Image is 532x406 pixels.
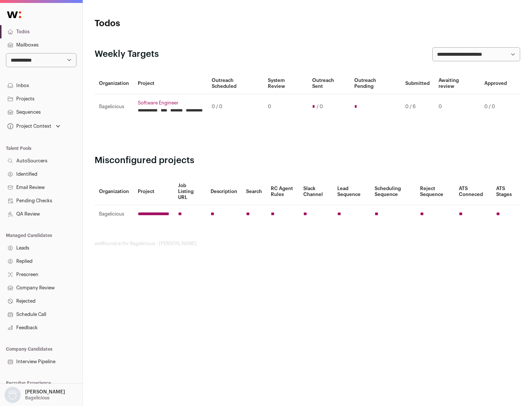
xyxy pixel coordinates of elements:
[133,178,174,205] th: Project
[95,178,133,205] th: Organization
[95,155,520,166] h2: Misconfigured projects
[333,178,370,205] th: Lead Sequence
[25,395,50,401] p: Bagelicious
[299,178,333,205] th: Slack Channel
[95,73,133,94] th: Organization
[480,94,511,120] td: 0 / 0
[242,178,266,205] th: Search
[480,73,511,94] th: Approved
[207,73,263,94] th: Outreach Scheduled
[434,94,480,120] td: 0
[95,94,133,120] td: Bagelicious
[6,123,51,129] div: Project Context
[266,178,299,205] th: RC Agent Rules
[401,73,434,94] th: Submitted
[492,178,520,205] th: ATS Stages
[401,94,434,120] td: 0 / 6
[416,178,455,205] th: Reject Sequence
[138,100,203,106] a: Software Engineer
[263,94,307,120] td: 0
[95,205,133,223] td: Bagelicious
[3,387,66,403] button: Open dropdown
[6,121,62,131] button: Open dropdown
[206,178,242,205] th: Description
[95,241,520,247] footer: wellfound:ai for Bagelicious - [PERSON_NAME]
[95,48,159,60] h2: Weekly Targets
[25,389,65,395] p: [PERSON_NAME]
[174,178,206,205] th: Job Listing URL
[454,178,491,205] th: ATS Conneced
[95,18,236,30] h1: Todos
[207,94,263,120] td: 0 / 0
[434,73,480,94] th: Awaiting review
[350,73,400,94] th: Outreach Pending
[3,7,25,22] img: Wellfound
[4,387,21,403] img: nopic.png
[317,104,323,110] span: / 0
[370,178,416,205] th: Scheduling Sequence
[133,73,207,94] th: Project
[308,73,350,94] th: Outreach Sent
[263,73,307,94] th: System Review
